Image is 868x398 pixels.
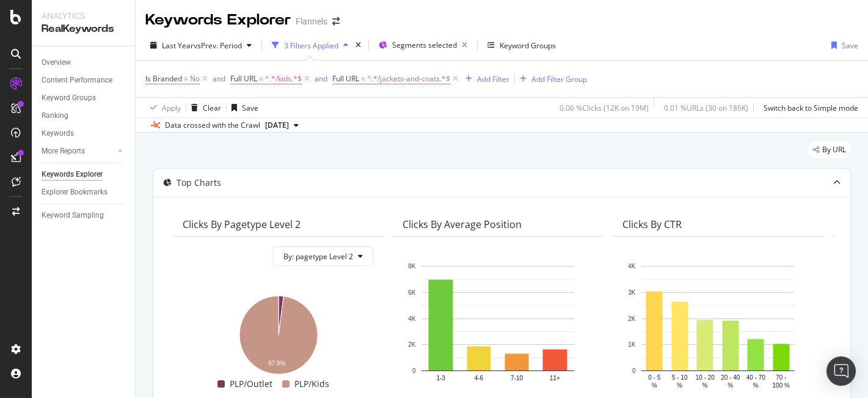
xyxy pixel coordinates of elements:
button: Segments selected [374,35,472,55]
text: 4K [628,263,636,270]
span: vs Prev. Period [194,40,242,51]
span: By URL [822,146,846,153]
div: A chart. [622,260,813,391]
text: 1-3 [436,375,445,381]
div: Keyword Groups [42,92,96,105]
div: Clicks By Average Position [403,218,522,230]
button: Clear [186,98,221,117]
span: ^.*/jackets-and-coats.*$ [367,70,450,87]
div: Clicks By CTR [622,218,682,230]
div: Keywords Explorer [42,168,103,181]
text: % [702,382,708,389]
a: Keywords Explorer [42,168,126,181]
text: 8K [408,263,416,270]
a: Keyword Groups [42,92,126,105]
div: Keyword Groups [500,40,556,51]
div: 3 Filters Applied [284,40,338,51]
div: Save [842,40,858,51]
text: 6K [408,289,416,296]
div: Add Filter [477,74,509,84]
div: Keywords [42,127,74,140]
span: ^.*/kids.*$ [265,70,302,87]
div: Apply [162,103,181,113]
div: Save [242,103,258,113]
button: Apply [145,98,181,117]
button: Keyword Groups [483,35,561,55]
text: 11+ [550,375,560,381]
button: Last YearvsPrev. Period [145,35,257,55]
div: Content Performance [42,74,112,87]
text: 1K [628,342,636,348]
text: 0 - 5 [648,374,660,381]
div: Explorer Bookmarks [42,186,108,199]
div: times [353,39,363,51]
svg: A chart. [403,260,593,391]
span: No [190,70,200,87]
div: Switch back to Simple mode [764,103,858,113]
text: 20 - 40 [721,374,740,381]
button: Save [227,98,258,117]
div: Clicks By pagetype Level 2 [183,218,301,230]
div: Flannels [296,15,327,28]
a: Content Performance [42,74,126,87]
text: 4K [408,315,416,322]
span: 2025 Aug. 9th [265,120,289,131]
span: = [361,73,365,84]
text: 7-10 [511,375,523,381]
button: 3 Filters Applied [267,35,353,55]
text: % [677,382,682,389]
div: Open Intercom Messenger [826,356,856,386]
div: RealKeywords [42,22,125,36]
div: Keywords Explorer [145,10,291,31]
div: Top Charts [177,177,221,189]
a: Keywords [42,127,126,140]
div: 0.06 % Clicks ( 12K on 19M ) [560,103,649,113]
span: Segments selected [392,40,457,50]
text: % [753,382,759,389]
text: 0 [632,367,636,374]
a: Keyword Sampling [42,209,126,222]
button: Add Filter Group [515,72,587,86]
button: and [315,73,327,84]
a: More Reports [42,145,114,158]
text: % [728,382,733,389]
text: 5 - 10 [672,374,688,381]
span: PLP/Kids [294,377,329,391]
div: Overview [42,56,71,69]
div: arrow-right-arrow-left [332,17,340,26]
span: = [259,73,263,84]
div: 0.01 % URLs ( 30 on 186K ) [664,103,748,113]
button: and [213,73,225,84]
text: % [652,382,657,389]
span: Full URL [332,73,359,84]
div: More Reports [42,145,85,158]
text: 40 - 70 [746,374,766,381]
div: Add Filter Group [531,74,587,84]
text: 3K [628,289,636,296]
div: legacy label [808,141,851,158]
button: By: pagetype Level 2 [273,246,373,266]
div: Data crossed with the Crawl [165,120,260,131]
button: Add Filter [461,72,509,86]
text: 2K [628,315,636,322]
button: Save [826,35,858,55]
div: Ranking [42,109,68,122]
text: 0 [412,367,416,374]
span: By: pagetype Level 2 [283,251,353,262]
svg: A chart. [183,289,373,377]
button: [DATE] [260,118,304,133]
div: Keyword Sampling [42,209,104,222]
text: 97.9% [268,360,285,367]
text: 4-6 [475,375,484,381]
span: Full URL [230,73,257,84]
button: Switch back to Simple mode [759,98,858,117]
span: PLP/Outlet [230,377,272,391]
div: Analytics [42,10,125,22]
a: Explorer Bookmarks [42,186,126,199]
text: 10 - 20 [696,374,715,381]
span: Is Branded [145,73,182,84]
